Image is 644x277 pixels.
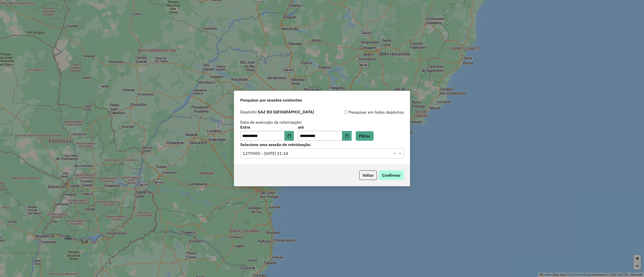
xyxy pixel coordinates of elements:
[240,119,302,125] label: Data de execução da roteirização:
[240,109,314,115] label: Depósito:
[258,109,314,114] strong: SAZ BO [GEOGRAPHIC_DATA]
[240,97,302,103] span: Pesquisar por sessões existentes
[240,124,294,130] label: Entre
[285,131,294,141] button: Choose Date
[393,150,397,156] span: Clear all
[356,131,374,141] button: Filtrar
[298,124,351,130] label: até
[322,109,404,115] div: Pesquisar em todos depósitos
[359,170,377,180] button: Voltar
[379,170,404,180] button: Confirmar
[342,131,352,141] button: Choose Date
[240,142,404,148] label: Selecione uma sessão de roteirização:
